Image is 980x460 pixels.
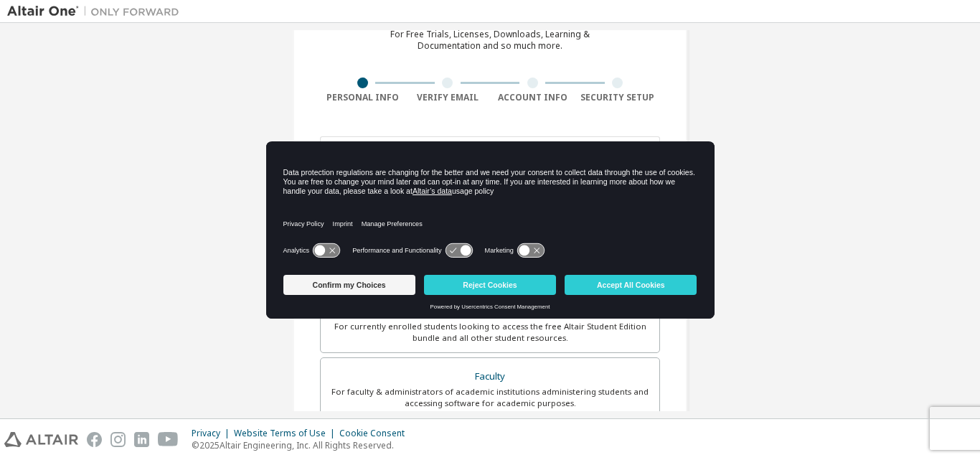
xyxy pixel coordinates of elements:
div: Verify Email [405,92,491,103]
div: Personal Info [320,92,405,103]
img: altair_logo.svg [4,432,78,447]
div: Cookie Consent [339,428,413,439]
div: Website Terms of Use [234,428,339,439]
div: Faculty [329,367,651,387]
img: youtube.svg [158,432,179,447]
div: For Free Trials, Licenses, Downloads, Learning & Documentation and so much more. [390,29,590,52]
img: instagram.svg [110,432,126,447]
div: Account Info [490,92,575,103]
div: For faculty & administrators of academic institutions administering students and accessing softwa... [329,386,651,409]
img: linkedin.svg [134,432,149,447]
div: Security Setup [575,92,661,103]
div: Privacy [192,428,234,439]
img: Altair One [7,4,187,19]
div: For currently enrolled students looking to access the free Altair Student Edition bundle and all ... [329,321,651,344]
p: © 2025 Altair Engineering, Inc. All Rights Reserved. [192,439,413,451]
img: facebook.svg [87,432,102,447]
